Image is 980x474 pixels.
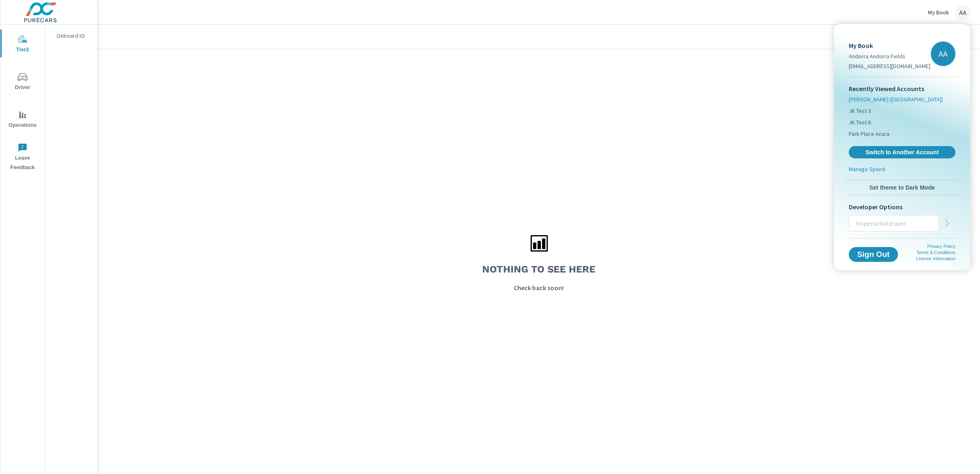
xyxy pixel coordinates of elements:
[853,149,951,156] span: Switch to Another Account
[849,184,955,191] span: Set theme to Dark Mode
[849,118,871,126] span: JK Test 6
[849,165,885,173] p: Manage Spend
[931,41,955,66] div: AA
[849,95,943,103] span: [PERSON_NAME] ([GEOGRAPHIC_DATA])
[849,107,871,115] span: JK Test 3
[849,213,939,234] input: Impersonate user
[916,256,955,261] a: License Information
[855,251,891,258] span: Sign Out
[928,244,955,249] a: Privacy Policy
[849,52,930,60] p: Andorra Andorra Fields
[849,84,955,94] p: Recently Viewed Accounts
[849,146,955,158] a: Switch to Another Account
[849,247,898,262] button: Sign Out
[849,41,930,50] p: My Book
[849,130,889,138] span: Park Place Acura
[849,62,930,70] p: [EMAIL_ADDRESS][DOMAIN_NAME]
[849,202,955,212] p: Developer Options
[916,250,955,255] a: Terms & Conditions
[846,165,959,176] a: Manage Spend
[846,180,959,195] button: Set theme to Dark Mode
